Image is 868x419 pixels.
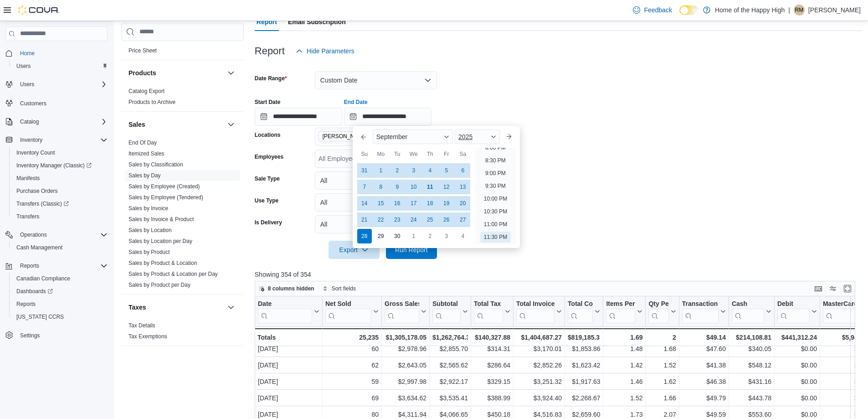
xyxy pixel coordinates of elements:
div: 62 [325,360,379,371]
span: Feedback [644,5,672,15]
span: Reports [20,262,39,269]
span: Transfers [16,213,39,220]
a: Settings [16,330,43,341]
a: Users [13,61,34,72]
div: $1,305,178.05 [385,332,426,343]
div: day-27 [456,212,470,227]
div: $340.05 [732,343,771,354]
div: 25,235 [325,332,379,343]
span: Sort fields [332,285,356,292]
button: Inventory [2,134,111,146]
span: Catalog [20,118,39,125]
label: Use Type [255,197,278,204]
span: Sales by Classification [128,161,183,168]
span: Sales by Product & Location per Day [128,270,218,278]
span: Sales by Product [128,248,170,256]
button: Enter fullscreen [842,283,853,294]
span: Sales by Employee (Created) [128,183,200,190]
a: Customers [16,98,50,109]
span: Products to Archive [128,98,175,106]
button: Products [128,68,224,78]
a: Canadian Compliance [13,273,74,284]
li: 9:30 PM [482,181,509,191]
div: Total Cost [568,300,593,323]
span: Inventory Count [16,149,55,156]
label: Is Delivery [255,219,282,226]
div: day-30 [390,229,405,243]
span: Users [16,62,31,70]
a: Sales by Employee (Created) [128,183,200,190]
div: day-26 [439,212,454,227]
input: Press the down key to enter a popover containing a calendar. Press the escape key to close the po... [344,108,431,126]
div: Subtotal [432,300,461,309]
span: 2025 [458,133,473,140]
button: Cash [732,300,771,323]
div: Subtotal [432,300,461,323]
div: 60 [325,343,379,354]
span: Reports [16,260,108,271]
span: Email Subscription [288,13,346,31]
input: Press the down key to open a popover containing a calendar. [255,108,342,126]
div: Total Tax [474,300,503,323]
a: Tax Exemptions [128,333,167,340]
div: September, 2025 [356,162,471,244]
span: September [376,133,407,140]
button: Display options [827,283,838,294]
button: Home [2,47,111,60]
div: Items Per Transaction [606,300,635,309]
div: day-11 [423,180,437,194]
span: Tax Exemptions [128,333,167,340]
span: Operations [20,231,47,238]
button: Gross Sales [385,300,426,323]
p: [PERSON_NAME] [808,5,861,16]
button: Operations [16,229,51,240]
span: Transfers (Classic) [13,198,108,209]
div: Date [258,300,312,309]
a: Dashboards [13,286,56,297]
div: $49.14 [682,332,726,343]
span: Settings [20,332,40,339]
button: Debit [777,300,817,323]
div: [DATE] [258,360,319,371]
span: Report [257,13,277,31]
a: Sales by Classification [128,161,183,168]
span: Inventory Count [13,147,108,158]
span: Run Report [395,245,428,254]
span: 8 columns hidden [268,285,314,292]
span: Canadian Compliance [16,275,70,282]
div: $47.60 [682,343,726,354]
div: $0.00 [777,343,817,354]
a: Sales by Product & Location [128,260,197,266]
a: Manifests [13,173,43,184]
a: Home [16,48,38,59]
div: $3,170.01 [516,343,562,354]
button: Customers [2,96,111,109]
label: End Date [344,98,368,106]
div: day-13 [456,180,470,194]
div: day-4 [456,229,470,243]
span: Canadian Compliance [13,273,108,284]
a: Transfers [13,211,43,222]
span: Catalog Export [128,88,164,95]
a: Purchase Orders [13,186,62,197]
div: Net Sold [325,300,371,323]
div: Fr [439,147,454,161]
span: Transfers (Classic) [16,200,69,207]
span: Sales by Location per Day [128,238,192,245]
div: 1.48 [606,343,642,354]
div: day-23 [390,212,405,227]
div: day-3 [439,229,454,243]
a: End Of Day [128,140,157,146]
button: Sales [128,120,224,129]
label: Employees [255,153,283,160]
span: Sales by Employee (Tendered) [128,194,203,201]
a: Inventory Manager (Classic) [9,159,111,172]
li: 9:00 PM [482,168,509,179]
button: Export [329,241,380,259]
li: 8:30 PM [482,155,509,166]
button: All [315,171,437,190]
div: Button. Open the year selector. 2025 is currently selected. [455,129,500,144]
span: Washington CCRS [13,311,108,322]
span: Sales by Location [128,227,172,234]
